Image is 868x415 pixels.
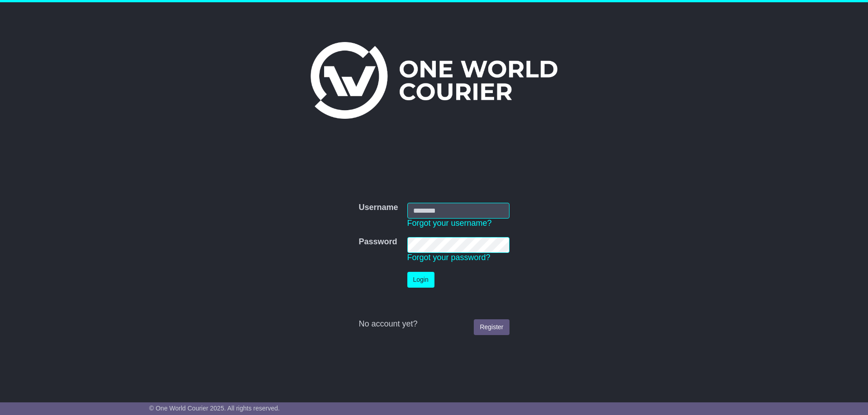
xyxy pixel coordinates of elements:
a: Register [474,319,509,335]
label: Username [359,203,398,213]
div: No account yet? [359,319,509,329]
img: One World [311,42,557,119]
a: Forgot your username? [407,219,492,228]
span: © One World Courier 2025. All rights reserved. [149,405,280,412]
button: Login [407,272,434,288]
a: Forgot your password? [407,253,491,262]
label: Password [359,237,397,247]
